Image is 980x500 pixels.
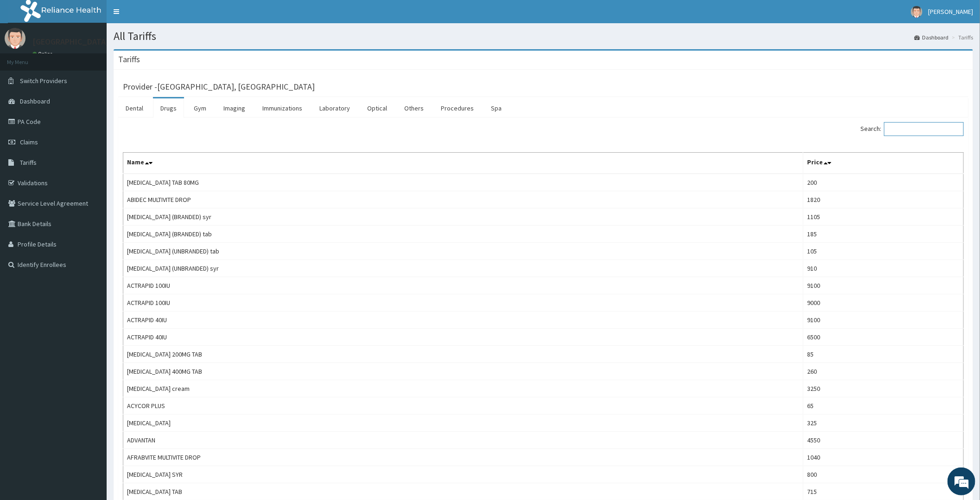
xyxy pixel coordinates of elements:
[123,432,803,449] td: ADVANTAN
[123,277,803,294] td: ACTRAPID 100IU
[5,28,25,49] img: User Image
[803,380,964,397] td: 3250
[803,277,964,294] td: 9100
[20,77,67,85] span: Switch Providers
[360,98,395,118] a: Optical
[123,380,803,397] td: [MEDICAL_DATA] cream
[928,7,973,16] span: [PERSON_NAME]
[312,98,357,118] a: Laboratory
[803,415,964,432] td: 325
[123,174,803,191] td: [MEDICAL_DATA] TAB 80MG
[114,30,973,42] h1: All Tariffs
[123,191,803,208] td: ABIDEC MULTIVITE DROP
[123,153,803,174] th: Name
[433,98,481,118] a: Procedures
[803,191,964,208] td: 1820
[803,397,964,415] td: 65
[123,294,803,312] td: ACTRAPID 100IU
[123,312,803,329] td: ACTRAPID 40IU
[123,466,803,483] td: [MEDICAL_DATA] SYR
[484,98,509,118] a: Spa
[803,432,964,449] td: 4550
[123,208,803,226] td: [MEDICAL_DATA] (BRANDED) syr
[803,294,964,312] td: 9000
[32,51,55,57] a: Online
[397,98,431,118] a: Others
[118,98,151,118] a: Dental
[32,38,134,46] p: [GEOGRAPHIC_DATA] ABUJA
[20,97,50,105] span: Dashboard
[803,260,964,277] td: 910
[949,33,973,41] li: Tariffs
[123,83,315,91] h3: Provider - [GEOGRAPHIC_DATA], [GEOGRAPHIC_DATA]
[123,449,803,466] td: AFRABVITE MULTIVITE DROP
[123,226,803,243] td: [MEDICAL_DATA] (BRANDED) tab
[20,138,38,146] span: Claims
[118,55,140,64] h3: Tariffs
[803,208,964,226] td: 1105
[123,397,803,415] td: ACYCOR PLUS
[123,346,803,363] td: [MEDICAL_DATA] 200MG TAB
[123,363,803,380] td: [MEDICAL_DATA] 400MG TAB
[914,33,948,41] a: Dashboard
[255,98,310,118] a: Immunizations
[803,449,964,466] td: 1040
[803,363,964,380] td: 260
[803,226,964,243] td: 185
[123,260,803,277] td: [MEDICAL_DATA] (UNBRANDED) syr
[911,6,923,18] img: User Image
[123,415,803,432] td: [MEDICAL_DATA]
[20,158,37,167] span: Tariffs
[153,98,184,118] a: Drugs
[803,329,964,346] td: 6500
[860,122,964,136] label: Search:
[123,243,803,260] td: [MEDICAL_DATA] (UNBRANDED) tab
[803,466,964,483] td: 800
[803,243,964,260] td: 105
[803,153,964,174] th: Price
[803,174,964,191] td: 200
[216,98,253,118] a: Imaging
[803,346,964,363] td: 85
[123,329,803,346] td: ACTRAPID 40IU
[186,98,214,118] a: Gym
[803,312,964,329] td: 9100
[884,122,964,136] input: Search:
